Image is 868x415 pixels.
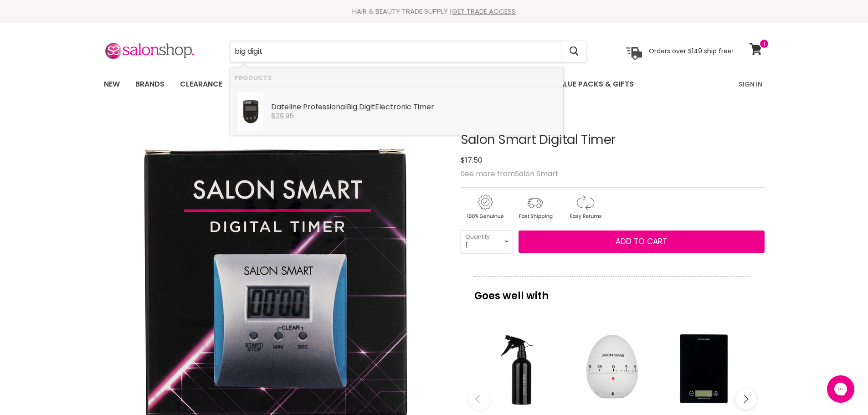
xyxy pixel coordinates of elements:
div: HAIR & BEAUTY TRADE SUPPLY | [92,7,776,16]
span: $17.50 [461,155,483,165]
span: See more from [461,169,559,179]
a: Salon Smart [515,169,559,179]
div: Dateline Professional Electronic Timer [271,103,559,113]
a: New [97,75,127,94]
select: Quantity [461,230,513,253]
b: Big [347,102,357,112]
a: Brands [128,75,171,94]
span: $29.95 [271,111,294,121]
b: Digit [359,102,375,112]
ul: Main menu [97,71,687,97]
form: Product [230,41,587,62]
a: Sign In [733,75,768,94]
iframe: Gorgias live chat messenger [822,372,859,406]
button: Add to cart [519,231,765,253]
button: Search [562,41,586,62]
img: genuine.gif [461,193,509,221]
span: Add to cart [616,236,667,247]
li: Products [230,67,563,88]
input: Search [230,41,562,62]
img: shipping.gif [511,193,559,221]
a: Clearance [173,75,229,94]
nav: Main [92,71,776,97]
img: 145015_2_200x.jpg [238,92,263,131]
h1: Salon Smart Digital Timer [461,133,765,147]
li: Products: Dateline Professional Big Digit Electronic Timer [230,88,563,135]
a: GET TRADE ACCESS [452,6,516,16]
p: Goes well with [474,276,751,306]
a: Value Packs & Gifts [547,75,641,94]
img: returns.gif [561,193,609,221]
p: Orders over $149 ship free! [649,47,734,55]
